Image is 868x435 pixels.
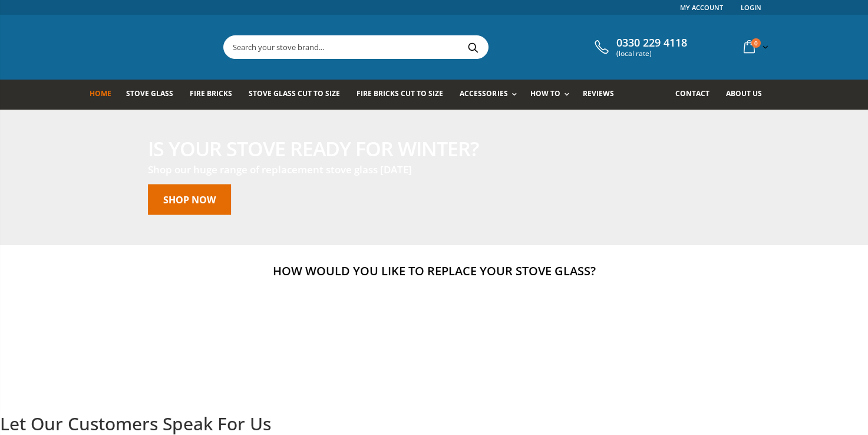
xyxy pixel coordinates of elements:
[592,37,687,58] a: 0330 229 4118 (local rate)
[460,88,507,98] span: Accessories
[148,184,231,215] a: Shop now
[148,163,478,176] h3: Shop our huge range of replacement stove glass [DATE]
[530,88,560,98] span: How To
[726,80,771,110] a: About us
[126,80,182,110] a: Stove Glass
[190,88,232,98] span: Fire Bricks
[126,88,173,98] span: Stove Glass
[583,80,623,110] a: Reviews
[751,38,761,48] span: 0
[616,37,687,50] span: 0330 229 4118
[726,88,762,98] span: About us
[249,88,340,98] span: Stove Glass Cut To Size
[616,50,687,58] span: (local rate)
[190,80,241,110] a: Fire Bricks
[460,80,522,110] a: Accessories
[675,80,718,110] a: Contact
[90,88,111,98] span: Home
[675,88,709,98] span: Contact
[224,36,620,58] input: Search your stove brand...
[739,35,771,58] a: 0
[90,80,120,110] a: Home
[249,80,349,110] a: Stove Glass Cut To Size
[148,138,478,158] h2: Is your stove ready for winter?
[357,88,443,98] span: Fire Bricks Cut To Size
[583,88,614,98] span: Reviews
[357,80,452,110] a: Fire Bricks Cut To Size
[460,36,487,58] button: Search
[530,80,575,110] a: How To
[90,263,779,279] h2: How would you like to replace your stove glass?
